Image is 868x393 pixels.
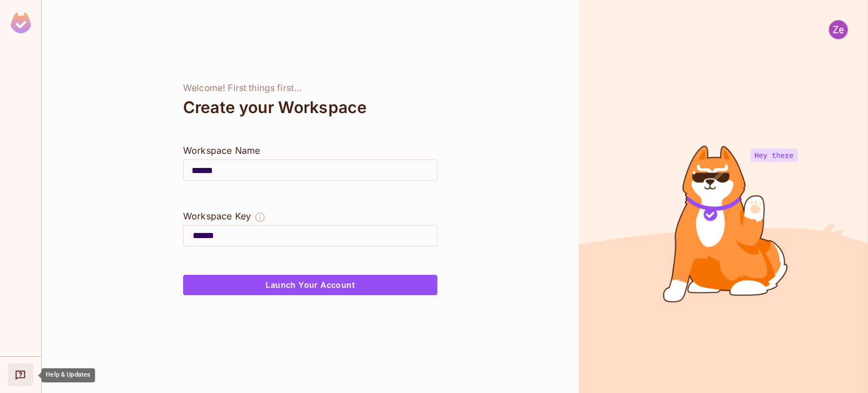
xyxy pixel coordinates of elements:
div: Workspace Name [183,144,437,157]
button: Launch Your Account [183,275,437,295]
img: SReyMgAAAABJRU5ErkJggg== [11,12,31,33]
img: Ze Governo [829,20,848,39]
div: Help & Updates [8,364,33,386]
button: The Workspace Key is unique, and serves as the identifier of your workspace. [254,209,266,225]
div: Create your Workspace [183,94,437,121]
div: Help & Updates [41,368,95,382]
div: Workspace Key [183,209,251,223]
div: Welcome! First things first... [183,83,437,94]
